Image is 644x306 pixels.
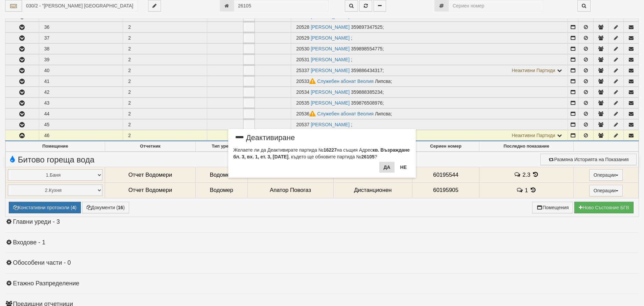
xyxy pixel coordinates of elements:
[233,134,295,147] span: Деактивиране
[396,162,411,173] button: Не
[324,147,337,153] b: 16227
[233,147,411,160] div: Желаете ли да Деактивирате партида № на същия Адрес , където ще обновите партида № ?
[379,162,394,173] button: Да
[233,147,410,159] b: кв. Възраждане бл. 3, вх. 1, ет. 3, [DATE]
[361,154,375,159] b: 26105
